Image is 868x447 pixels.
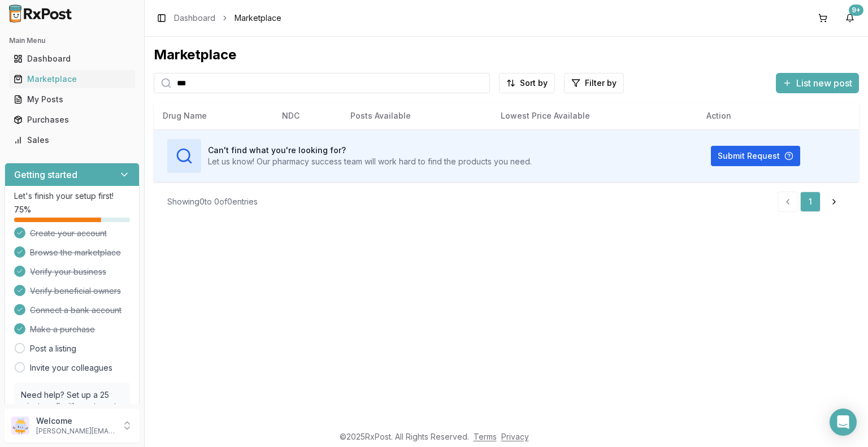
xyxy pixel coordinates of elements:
[520,77,548,89] span: Sort by
[9,36,135,45] h2: Main Menu
[174,12,215,24] a: Dashboard
[167,196,258,207] div: Showing 0 to 0 of 0 entries
[14,168,77,181] h3: Getting started
[235,12,281,24] span: Marketplace
[5,131,140,149] button: Sales
[30,228,107,239] span: Create your account
[14,73,131,85] div: Marketplace
[30,343,76,354] a: Post a listing
[796,76,852,90] span: List new post
[14,94,131,105] div: My Posts
[21,389,123,423] p: Need help? Set up a 25 minute call with our team to set up.
[11,416,29,435] img: User avatar
[14,53,131,64] div: Dashboard
[30,247,121,258] span: Browse the marketplace
[5,5,77,23] img: RxPost Logo
[208,156,532,167] p: Let us know! Our pharmacy success team will work hard to find the products you need.
[474,432,497,441] a: Terms
[36,427,115,436] p: [PERSON_NAME][EMAIL_ADDRESS][DOMAIN_NAME]
[14,204,31,215] span: 75 %
[30,285,121,297] span: Verify beneficial owners
[30,266,106,277] span: Verify your business
[154,102,273,129] th: Drug Name
[776,73,859,93] button: List new post
[30,305,121,316] span: Connect a bank account
[341,102,492,129] th: Posts Available
[5,70,140,88] button: Marketplace
[36,415,115,427] p: Welcome
[9,69,135,89] a: Marketplace
[9,130,135,150] a: Sales
[849,5,863,16] div: 9+
[585,77,617,89] span: Filter by
[9,110,135,130] a: Purchases
[776,79,859,90] a: List new post
[9,89,135,110] a: My Posts
[174,12,281,24] nav: breadcrumb
[14,190,130,202] p: Let's finish your setup first!
[778,192,845,212] nav: pagination
[14,134,131,146] div: Sales
[9,49,135,69] a: Dashboard
[30,362,112,374] a: Invite your colleagues
[5,90,140,109] button: My Posts
[564,73,624,93] button: Filter by
[273,102,341,129] th: NDC
[800,192,821,212] a: 1
[30,324,95,335] span: Make a purchase
[501,432,529,441] a: Privacy
[154,46,859,64] div: Marketplace
[208,145,532,156] h3: Can't find what you're looking for?
[14,114,131,125] div: Purchases
[697,102,859,129] th: Action
[5,111,140,129] button: Purchases
[5,50,140,68] button: Dashboard
[841,9,859,27] button: 9+
[823,192,845,212] a: Go to next page
[492,102,697,129] th: Lowest Price Available
[499,73,555,93] button: Sort by
[830,409,857,436] div: Open Intercom Messenger
[711,146,800,166] button: Submit Request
